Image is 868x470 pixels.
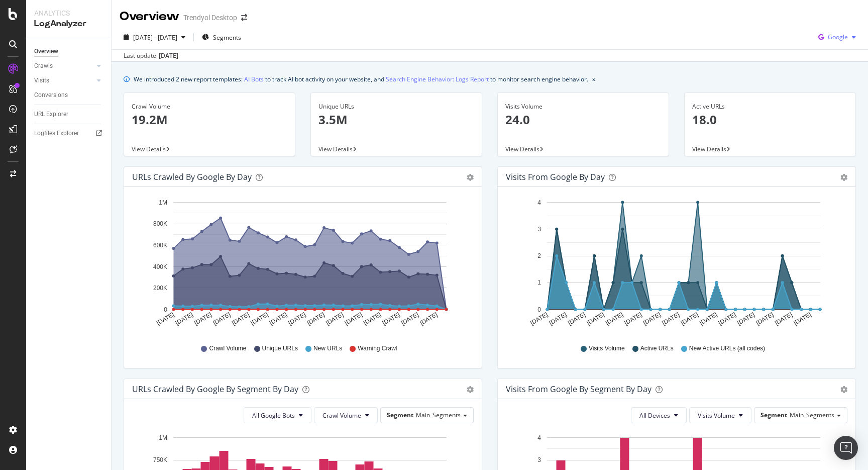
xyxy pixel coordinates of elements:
[586,311,606,327] text: [DATE]
[692,145,726,153] span: View Details
[132,384,298,394] div: URLs Crawled by Google By Segment By Day
[642,311,662,327] text: [DATE]
[661,311,681,327] text: [DATE]
[183,13,237,23] div: Trendyol Desktop
[324,311,345,327] text: [DATE]
[34,128,104,139] a: Logfiles Explorer
[209,344,246,353] span: Crawl Volume
[537,226,541,233] text: 3
[537,252,541,259] text: 2
[840,386,847,393] div: gear
[623,311,643,327] text: [DATE]
[120,29,189,45] button: [DATE] - [DATE]
[198,29,245,45] button: Segments
[318,102,474,111] div: Unique URLs
[34,18,103,30] div: LogAnalyzer
[244,407,311,423] button: All Google Bots
[193,311,213,327] text: [DATE]
[322,411,361,420] span: Crawl Volume
[34,75,94,86] a: Visits
[828,33,848,41] span: Google
[132,145,166,153] span: View Details
[174,311,194,327] text: [DATE]
[506,172,605,182] div: Visits from Google by day
[761,411,787,419] span: Segment
[132,102,287,111] div: Crawl Volume
[153,285,167,292] text: 200K
[505,145,539,153] span: View Details
[567,311,587,327] text: [DATE]
[34,109,104,120] a: URL Explorer
[689,407,751,423] button: Visits Volume
[120,8,179,25] div: Overview
[134,74,588,84] div: We introduced 2 new report templates: to track AI bot activity on your website, and to monitor se...
[241,14,247,21] div: arrow-right-arrow-left
[318,111,474,128] p: 3.5M
[34,61,94,71] a: Crawls
[306,311,326,327] text: [DATE]
[537,279,541,287] text: 1
[34,8,103,18] div: Analytics
[537,199,541,206] text: 4
[631,407,687,423] button: All Devices
[164,306,167,313] text: 0
[589,344,625,353] span: Visits Volume
[537,456,541,463] text: 3
[506,195,847,335] svg: A chart.
[362,311,382,327] text: [DATE]
[132,195,474,335] svg: A chart.
[124,51,178,60] div: Last update
[344,311,364,327] text: [DATE]
[34,128,79,139] div: Logfiles Explorer
[287,311,307,327] text: [DATE]
[717,311,737,327] text: [DATE]
[124,74,856,84] div: info banner
[358,344,397,353] span: Warning Crawl
[153,263,167,270] text: 400K
[604,311,624,327] text: [DATE]
[793,311,813,327] text: [DATE]
[34,90,104,101] a: Conversions
[680,311,700,327] text: [DATE]
[736,311,756,327] text: [DATE]
[252,411,295,420] span: All Google Bots
[506,384,652,394] div: Visits from Google By Segment By Day
[692,102,848,111] div: Active URLs
[250,311,270,327] text: [DATE]
[834,436,858,460] div: Open Intercom Messenger
[505,111,661,128] p: 24.0
[774,311,794,327] text: [DATE]
[814,29,860,45] button: Google
[386,74,489,84] a: Search Engine Behavior: Logs Report
[34,61,53,71] div: Crawls
[244,74,264,84] a: AI Bots
[640,344,674,353] span: Active URLs
[590,72,598,86] button: close banner
[34,46,104,57] a: Overview
[159,434,167,441] text: 1M
[548,311,568,327] text: [DATE]
[34,46,58,57] div: Overview
[153,456,167,463] text: 750K
[537,434,541,441] text: 4
[416,411,461,419] span: Main_Segments
[537,306,541,313] text: 0
[231,311,251,327] text: [DATE]
[840,174,847,181] div: gear
[34,90,68,101] div: Conversions
[689,344,765,353] span: New Active URLs (all codes)
[314,407,378,423] button: Crawl Volume
[213,33,241,42] span: Segments
[132,172,252,182] div: URLs Crawled by Google by day
[262,344,298,353] span: Unique URLs
[639,411,670,420] span: All Devices
[755,311,775,327] text: [DATE]
[419,311,439,327] text: [DATE]
[467,174,474,181] div: gear
[698,411,735,420] span: Visits Volume
[153,221,167,228] text: 800K
[318,145,353,153] span: View Details
[387,411,413,419] span: Segment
